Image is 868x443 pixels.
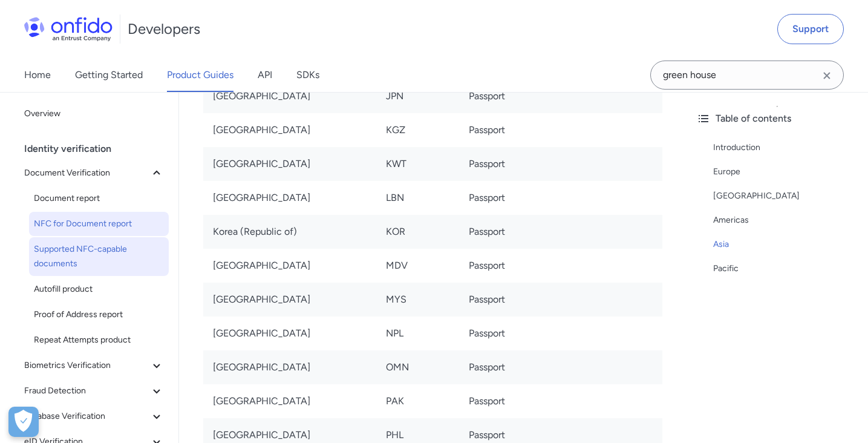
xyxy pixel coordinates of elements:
span: Document report [34,191,164,206]
span: NFC for Document report [34,217,164,231]
a: Support [777,14,844,44]
span: Repeat Attempts product [34,333,164,347]
div: Cookie Preferences [8,407,39,437]
div: Identity verification [24,137,174,161]
button: Open Preferences [8,407,39,437]
span: Autofill product [34,282,164,297]
a: Pacific [713,261,858,276]
a: Getting Started [75,58,143,92]
td: PAK [376,384,460,418]
a: Product Guides [167,58,233,92]
td: [GEOGRAPHIC_DATA] [203,79,376,113]
td: [GEOGRAPHIC_DATA] [203,283,376,317]
a: Proof of Address report [29,303,169,327]
td: OMN [376,350,460,384]
button: Database Verification [19,404,169,428]
td: Passport [459,350,592,384]
td: KGZ [376,113,460,147]
td: [GEOGRAPHIC_DATA] [203,350,376,384]
td: KWT [376,147,460,181]
a: [GEOGRAPHIC_DATA] [713,189,858,203]
td: NPL [376,317,460,350]
span: Supported NFC-capable documents [34,242,164,271]
td: JPN [376,79,460,113]
a: Introduction [713,140,858,155]
td: [GEOGRAPHIC_DATA] [203,147,376,181]
svg: Clear search field button [820,68,834,83]
span: Fraud Detection [24,384,149,398]
span: Document Verification [24,166,149,180]
span: Overview [24,107,164,121]
a: Americas [713,213,858,228]
td: Korea (Republic of) [203,215,376,249]
button: Document Verification [19,161,169,185]
td: [GEOGRAPHIC_DATA] [203,249,376,283]
img: Onfido Logo [24,17,113,41]
td: KOR [376,215,460,249]
a: Repeat Attempts product [29,328,169,352]
a: Home [24,58,51,92]
div: Table of contents [696,111,858,126]
td: Passport [459,384,592,418]
input: Onfido search input field [650,61,844,90]
td: Passport [459,181,592,215]
a: Overview [19,102,169,126]
td: [GEOGRAPHIC_DATA] [203,384,376,418]
td: [GEOGRAPHIC_DATA] [203,113,376,147]
td: Passport [459,79,592,113]
td: MYS [376,283,460,317]
td: Passport [459,249,592,283]
td: MDV [376,249,460,283]
a: SDKs [296,58,319,92]
td: Passport [459,215,592,249]
a: Europe [713,165,858,179]
a: Autofill product [29,277,169,301]
h1: Developers [128,19,200,39]
button: Biometrics Verification [19,353,169,378]
span: Database Verification [24,409,149,424]
a: Document report [29,186,169,211]
td: [GEOGRAPHIC_DATA] [203,317,376,350]
a: NFC for Document report [29,212,169,236]
span: Proof of Address report [34,307,164,322]
span: Biometrics Verification [24,358,149,373]
a: Asia [713,237,858,252]
button: Fraud Detection [19,379,169,403]
td: Passport [459,283,592,317]
td: Passport [459,317,592,350]
td: Passport [459,113,592,147]
td: Passport [459,147,592,181]
td: [GEOGRAPHIC_DATA] [203,181,376,215]
td: LBN [376,181,460,215]
a: Supported NFC-capable documents [29,237,169,276]
a: API [258,58,272,92]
